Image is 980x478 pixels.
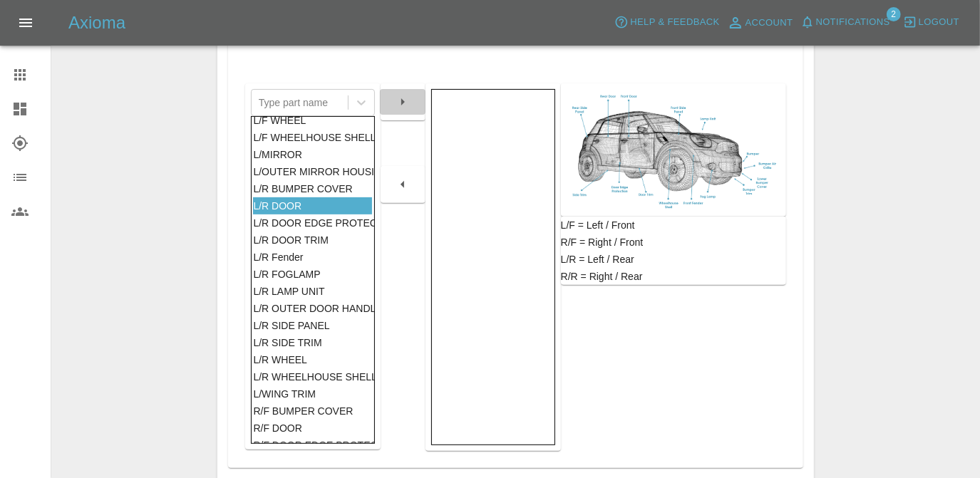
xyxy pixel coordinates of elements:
[567,89,780,212] img: car
[816,14,890,31] span: Notifications
[723,11,797,34] a: Account
[253,351,372,368] div: L/R WHEEL
[561,217,786,285] div: L/F = Left / Front R/F = Right / Front L/R = Left / Rear R/R = Right / Rear
[797,11,894,33] button: Notifications
[68,11,125,34] h5: Axioma
[253,249,372,266] div: L/R Fender
[253,163,372,180] div: L/OUTER MIRROR HOUSING
[253,402,372,420] div: R/F BUMPER COVER
[253,334,372,351] div: L/R SIDE TRIM
[611,11,723,33] button: Help & Feedback
[253,112,372,129] div: L/F WHEEL
[253,232,372,249] div: L/R DOOR TRIM
[253,266,372,283] div: L/R FOGLAMP
[919,14,959,31] span: Logout
[9,6,43,40] button: Open drawer
[253,300,372,317] div: L/R OUTER DOOR HANDLE
[253,214,372,232] div: L/R DOOR EDGE PROTECTION
[253,317,372,334] div: L/R SIDE PANEL
[253,437,372,454] div: R/F DOOR EDGE PROTECTION
[253,197,372,214] div: L/R DOOR
[630,14,719,31] span: Help & Feedback
[253,283,372,300] div: L/R LAMP UNIT
[887,7,901,21] span: 2
[253,129,372,146] div: L/F WHEELHOUSE SHELL
[746,15,793,31] span: Account
[253,146,372,163] div: L/MIRROR
[253,180,372,197] div: L/R BUMPER COVER
[253,385,372,402] div: L/WING TRIM
[899,11,963,33] button: Logout
[253,420,372,437] div: R/F DOOR
[253,368,372,385] div: L/R WHEELHOUSE SHELL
